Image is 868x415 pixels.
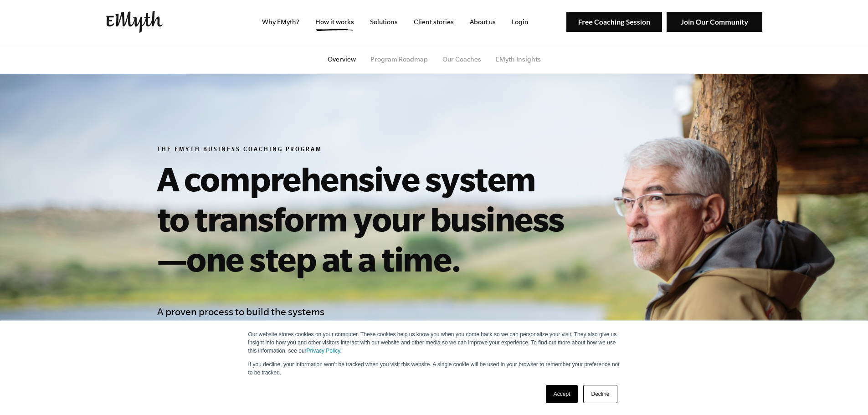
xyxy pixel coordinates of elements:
[248,330,620,355] p: Our website stores cookies on your computer. These cookies help us know you when you come back so...
[248,360,620,377] p: If you decline, your information won’t be tracked when you visit this website. A single cookie wi...
[307,348,340,354] a: Privacy Policy
[157,146,573,155] h6: The EMyth Business Coaching Program
[370,56,428,63] a: Program Roadmap
[667,12,762,32] img: Join Our Community
[157,303,332,402] h4: A proven process to build the systems your business needs to grow—and the dedicated mentor you ne...
[566,12,662,32] img: Free Coaching Session
[157,159,573,279] h1: A comprehensive system to transform your business—one step at a time.
[328,56,356,63] a: Overview
[442,56,481,63] a: Our Coaches
[496,56,541,63] a: EMyth Insights
[583,385,617,403] a: Decline
[546,385,578,403] a: Accept
[106,11,163,33] img: EMyth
